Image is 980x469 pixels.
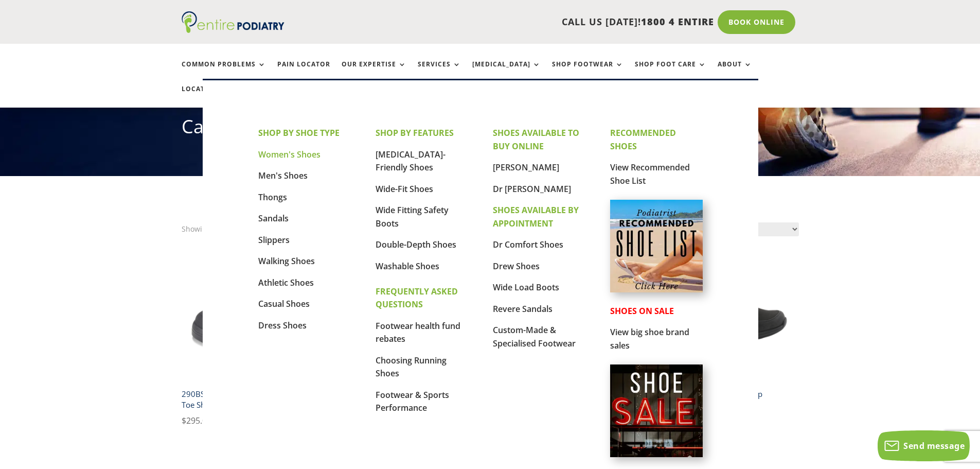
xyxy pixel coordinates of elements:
a: Slippers [258,234,290,246]
a: Entire Podiatry [182,25,284,35]
a: Pain Locator [277,61,330,83]
a: Locations [182,85,233,108]
a: Dr Comfort Shoes [493,239,563,250]
a: Common Problems [182,61,266,83]
a: View Recommended Shoe List [610,162,690,186]
a: [MEDICAL_DATA] [472,61,541,83]
a: Women's Shoes [258,149,320,160]
a: Footwear health fund rebates [376,320,460,345]
a: Thongs [258,192,287,203]
a: Casual Shoes [258,298,310,309]
p: Showing all 24 results [182,222,257,236]
strong: SHOP BY SHOE TYPE [258,127,340,138]
span: $ [182,415,186,426]
a: Washable Shoes [376,260,439,272]
span: 1800 4 ENTIRE [641,15,714,28]
strong: RECOMMENDED SHOES [610,127,676,152]
a: Custom-Made & Specialised Footwear [493,324,576,349]
bdi: 295.00 [182,415,211,426]
a: Podiatrist Recommended Shoe List Australia [610,284,703,294]
a: About [718,61,752,83]
h2: 290BSC – Low Ankle Black Composite Toe Shoe [182,385,318,414]
a: View big shoe brand sales [610,326,689,351]
a: Dress Shoes [258,320,307,331]
a: Sandals [258,213,289,224]
a: 290BSC - LOW ANKLE BLACK COMPOSITE TOE SHOE290BSC – Low Ankle Black Composite Toe Shoe $295.00 [182,244,318,428]
a: Choosing Running Shoes [376,355,447,379]
a: Shop Foot Care [635,61,706,83]
a: Drew Shoes [493,260,540,272]
a: Our Expertise [342,61,406,83]
a: Wide-Fit Shoes [376,183,433,195]
button: Send message [878,430,970,461]
a: Wide Fitting Safety Boots [376,204,449,229]
a: Men's Shoes [258,170,308,181]
img: logo (1) [182,11,284,33]
a: Wide Load Boots [493,282,559,293]
a: Shoes on Sale from Entire Podiatry shoe partners [610,449,703,459]
a: Revere Sandals [493,303,553,315]
p: CALL US [DATE]! [324,15,714,29]
img: shoe-sale-australia-entire-podiatry [610,364,703,457]
span: Send message [903,440,965,451]
h1: Casual Shoes [182,114,799,145]
a: Book Online [718,10,795,34]
a: Double-Depth Shoes [376,239,456,250]
strong: FREQUENTLY ASKED QUESTIONS [376,286,458,310]
img: 290BSC - LOW ANKLE BLACK COMPOSITE TOE SHOE [182,244,318,380]
a: Walking Shoes [258,255,315,267]
a: [PERSON_NAME] [493,162,559,173]
a: [MEDICAL_DATA]-Friendly Shoes [376,149,446,173]
a: Footwear & Sports Performance [376,389,449,414]
a: Dr [PERSON_NAME] [493,183,571,195]
a: Shop Footwear [552,61,623,83]
img: podiatrist-recommended-shoe-list-australia-entire-podiatry [610,200,703,292]
strong: SHOES ON SALE [610,305,674,317]
strong: SHOES AVAILABLE BY APPOINTMENT [493,204,579,229]
strong: SHOES AVAILABLE TO BUY ONLINE [493,127,579,152]
a: Services [418,61,461,83]
strong: SHOP BY FEATURES [376,127,454,138]
a: Athletic Shoes [258,277,314,288]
